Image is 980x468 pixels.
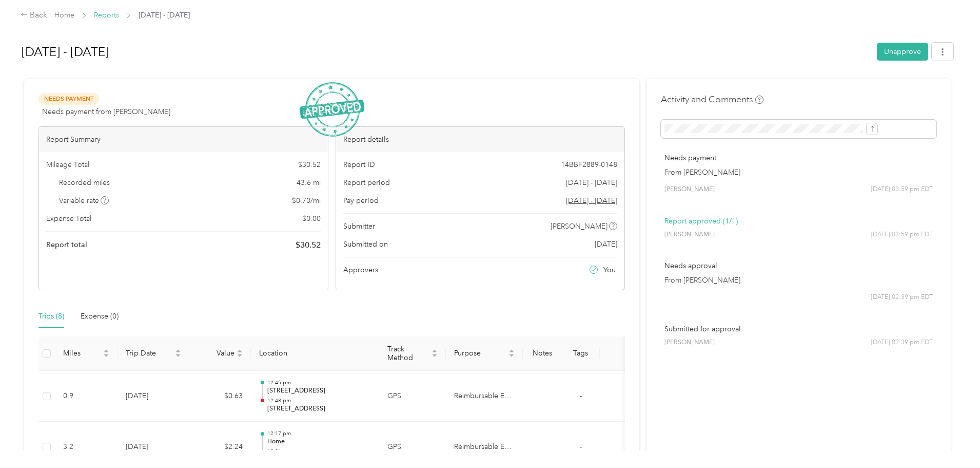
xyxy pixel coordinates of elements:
p: From [PERSON_NAME] [664,167,933,178]
span: Report period [343,177,390,188]
span: Approvers [343,265,378,275]
p: [STREET_ADDRESS] [267,404,371,414]
span: Recorded miles [59,177,110,188]
span: [DATE] 02:39 pm EDT [871,293,933,302]
td: [DATE] [117,371,189,422]
span: [PERSON_NAME] [551,221,607,232]
img: ApprovedStamp [300,82,364,137]
span: [DATE] - [DATE] [566,177,617,188]
p: 12:17 pm [267,430,371,437]
span: caret-down [237,352,243,359]
span: [PERSON_NAME] [664,338,715,347]
span: 14BBF2889-0148 [561,159,617,170]
a: Reports [94,11,119,20]
th: Miles [55,336,117,371]
span: Trip Date [126,349,173,358]
div: Back [21,9,47,22]
span: [DATE] 03:59 pm EDT [871,230,933,239]
p: Needs approval [664,260,933,271]
a: Home [54,11,74,20]
span: Report ID [343,159,375,170]
th: Value [189,336,251,371]
span: caret-up [508,348,515,354]
td: $0.63 [189,371,251,422]
span: Submitter [343,221,375,232]
span: $ 0.00 [302,213,321,224]
div: Report details [336,127,625,152]
p: Home [267,437,371,446]
span: caret-up [103,348,109,354]
span: Needs Payment [38,93,99,105]
span: Expense Total [46,213,91,224]
span: Purpose [454,349,506,358]
td: 0.9 [55,371,117,422]
span: [PERSON_NAME] [664,230,715,239]
th: Notes [523,336,561,371]
iframe: Everlance-gr Chat Button Frame [923,410,980,468]
span: caret-down [175,352,181,359]
p: Submitted for approval [664,324,933,334]
p: 12:48 pm [267,397,371,404]
div: Report Summary [39,127,328,152]
div: Trips (8) [38,311,64,322]
span: [PERSON_NAME] [664,185,715,194]
span: caret-down [508,352,515,359]
p: 12:45 pm [267,379,371,386]
span: $ 0.70 / mi [292,195,321,206]
span: Report total [46,239,87,250]
span: [DATE] [595,239,617,250]
h1: Sep 22 - 28, 2025 [22,40,870,64]
p: Needs payment [664,153,933,163]
span: caret-up [237,348,243,354]
span: Needs payment from [PERSON_NAME] [42,106,170,117]
span: caret-up [175,348,181,354]
span: Value [198,349,234,358]
p: [STREET_ADDRESS] [267,386,371,396]
th: Track Method [379,336,446,371]
span: [DATE] 02:39 pm EDT [871,338,933,347]
th: Trip Date [117,336,189,371]
th: Tags [561,336,600,371]
p: From [PERSON_NAME] [664,275,933,286]
span: - [580,391,582,400]
span: [DATE] 03:59 pm EDT [871,185,933,194]
span: Variable rate [59,195,109,206]
span: [DATE] - [DATE] [139,10,190,21]
p: 12:26 pm [267,448,371,455]
th: Location [251,336,379,371]
span: $ 30.52 [296,239,321,251]
span: 43.6 mi [297,177,321,188]
span: - [580,442,582,451]
th: Purpose [446,336,523,371]
button: Unapprove [877,43,928,61]
span: You [603,265,616,275]
span: caret-down [432,352,438,359]
span: caret-up [432,348,438,354]
h4: Activity and Comments [661,93,763,106]
span: Submitted on [343,239,388,250]
td: Reimbursable Expense [446,371,523,422]
span: $ 30.52 [298,159,321,170]
span: Pay period [343,195,379,206]
span: caret-down [103,352,109,359]
p: Report approved (1/1) [664,216,933,227]
span: Miles [63,349,101,358]
span: Mileage Total [46,159,89,170]
span: Go to pay period [566,195,617,206]
div: Expense (0) [81,311,119,322]
span: Track Method [387,345,429,362]
td: GPS [379,371,446,422]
